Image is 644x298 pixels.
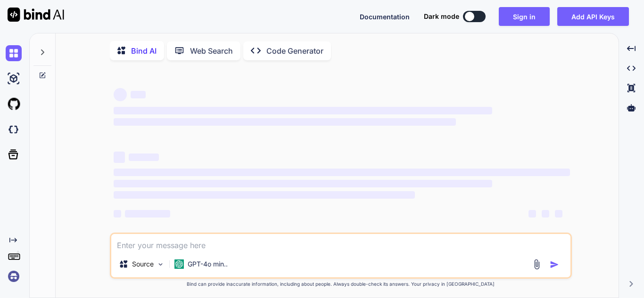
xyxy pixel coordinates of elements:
[174,259,184,269] img: GPT-4o mini
[114,180,492,187] span: ‌
[114,191,415,199] span: ‌
[8,8,64,22] img: Bind AI
[531,259,542,270] img: attachment
[131,45,157,56] p: Bind AI
[6,71,22,87] img: ai-studio
[266,45,323,56] p: Code Generator
[557,7,629,26] button: Add API Keys
[555,210,562,217] span: ‌
[114,152,125,163] span: ‌
[528,210,536,217] span: ‌
[424,12,459,21] span: Dark mode
[157,260,165,268] img: Pick Models
[499,7,550,26] button: Sign in
[114,88,127,101] span: ‌
[188,259,228,269] p: GPT-4o min..
[125,210,170,217] span: ‌
[550,260,559,269] img: icon
[6,268,22,284] img: signin
[110,281,572,288] p: Bind can provide inaccurate information, including about people. Always double-check its answers....
[360,13,410,21] span: Documentation
[114,210,121,217] span: ‌
[132,259,154,269] p: Source
[114,107,492,114] span: ‌
[542,210,549,217] span: ‌
[114,169,570,176] span: ‌
[360,12,410,22] button: Documentation
[114,118,456,126] span: ‌
[6,121,22,137] img: darkCloudIdeIcon
[129,153,159,161] span: ‌
[6,45,22,61] img: chat
[190,45,233,56] p: Web Search
[6,96,22,112] img: githubLight
[131,91,146,98] span: ‌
